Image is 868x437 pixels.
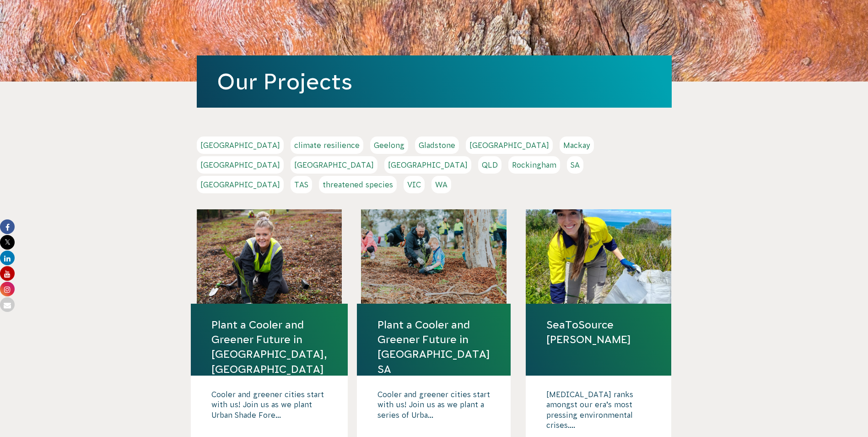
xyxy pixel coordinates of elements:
[197,137,284,154] a: [GEOGRAPHIC_DATA]
[431,176,451,193] a: WA
[560,137,594,154] a: Mackay
[466,137,553,154] a: [GEOGRAPHIC_DATA]
[546,317,651,347] a: SeaToSource [PERSON_NAME]
[197,156,284,174] a: [GEOGRAPHIC_DATA]
[291,137,363,154] a: climate resilience
[217,69,352,94] a: Our Projects
[508,156,560,174] a: Rockingham
[546,389,651,435] p: [MEDICAL_DATA] ranks amongst our era’s most pressing environmental crises....
[478,156,501,174] a: QLD
[370,137,408,154] a: Geelong
[567,156,583,174] a: SA
[291,176,312,193] a: TAS
[211,389,327,435] p: Cooler and greener cities start with us! Join us as we plant Urban Shade Fore...
[319,176,397,193] a: threatened species
[197,176,284,193] a: [GEOGRAPHIC_DATA]
[377,317,490,377] a: Plant a Cooler and Greener Future in [GEOGRAPHIC_DATA] SA
[211,317,327,377] a: Plant a Cooler and Greener Future in [GEOGRAPHIC_DATA], [GEOGRAPHIC_DATA]
[404,176,425,193] a: VIC
[377,389,490,435] p: Cooler and greener cities start with us! Join us as we plant a series of Urba...
[291,156,377,174] a: [GEOGRAPHIC_DATA]
[384,156,471,174] a: [GEOGRAPHIC_DATA]
[415,137,459,154] a: Gladstone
